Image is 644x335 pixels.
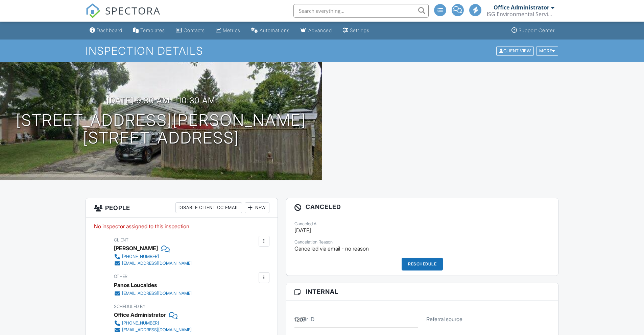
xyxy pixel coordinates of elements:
[114,310,166,320] div: Office Administrator
[175,202,242,213] div: Disable Client CC Email
[245,202,269,213] div: New
[114,237,128,242] span: Client
[106,96,215,105] h3: [DATE] 9:30 am - 10:30 am
[114,243,158,253] div: [PERSON_NAME]
[122,320,159,326] div: [PHONE_NUMBER]
[519,27,555,33] div: Support Center
[122,327,192,333] div: [EMAIL_ADDRESS][DOMAIN_NAME]
[122,291,192,296] div: [EMAIL_ADDRESS][DOMAIN_NAME]
[294,221,550,227] div: Canceled At
[293,4,429,18] input: Search everything...
[140,27,165,33] div: Templates
[308,27,332,33] div: Advanced
[114,260,192,267] a: [EMAIL_ADDRESS][DOMAIN_NAME]
[248,24,292,37] a: Automations (Advanced)
[294,315,314,323] label: Order ID
[114,327,192,333] a: [EMAIL_ADDRESS][DOMAIN_NAME]
[94,223,269,230] p: No inspector assigned to this inspection
[114,274,127,279] span: Other
[87,24,125,37] a: Dashboard
[294,239,550,245] div: Cancelation Reason
[223,27,240,33] div: Metrics
[114,253,192,260] a: [PHONE_NUMBER]
[114,304,145,309] span: Scheduled By
[286,198,558,216] h3: Canceled
[86,198,278,217] h3: People
[105,3,161,18] span: SPECTORA
[86,45,559,57] h1: Inspection Details
[260,27,290,33] div: Automations
[496,48,535,53] a: Client View
[509,24,557,37] a: Support Center
[340,24,372,37] a: Settings
[294,245,550,252] p: Cancelled via email - no reason
[184,27,205,33] div: Contacts
[487,11,554,18] div: ISG Environmental Services Inc
[97,27,122,33] div: Dashboard
[496,46,534,55] div: Client View
[213,24,243,37] a: Metrics
[536,46,558,55] div: More
[122,261,192,266] div: [EMAIL_ADDRESS][DOMAIN_NAME]
[114,320,192,327] a: [PHONE_NUMBER]
[286,283,558,301] h3: Internal
[86,3,100,18] img: The Best Home Inspection Software - Spectora
[294,227,550,234] p: [DATE]
[86,9,161,23] a: SPECTORA
[494,4,549,11] div: Office Administrator
[114,290,192,297] a: [EMAIL_ADDRESS][DOMAIN_NAME]
[114,280,157,290] div: Panos Loucaides
[16,111,306,147] h1: [STREET_ADDRESS][PERSON_NAME] [STREET_ADDRESS]
[298,24,335,37] a: Advanced
[426,315,462,323] label: Referral source
[173,24,208,37] a: Contacts
[402,258,443,270] div: Reschedule
[350,27,369,33] div: Settings
[122,254,159,259] div: [PHONE_NUMBER]
[130,24,168,37] a: Templates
